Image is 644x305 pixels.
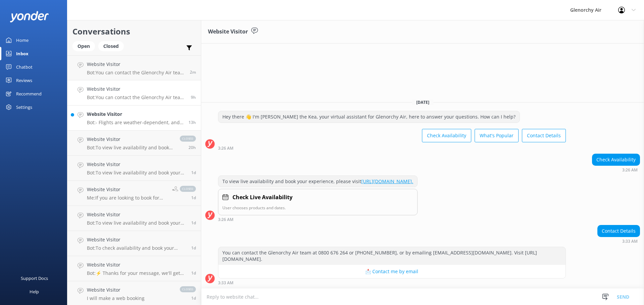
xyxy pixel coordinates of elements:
p: Bot: You can contact the Glenorchy Air team at 0800 676 264 or [PHONE_NUMBER], or by emailing [EM... [87,70,185,76]
span: 11:10pm 18-Aug-2025 (UTC +12:00) Pacific/Auckland [189,120,196,125]
h4: Website Visitor [87,236,186,243]
a: Website VisitorBot:You can contact the Glenorchy Air team at 0800 676 264 or [PHONE_NUMBER], or b... [67,80,201,105]
div: Settings [16,100,32,114]
div: Closed [98,41,124,51]
div: Chatbot [16,60,33,74]
span: 10:02am 18-Aug-2025 (UTC +12:00) Pacific/Auckland [191,195,196,201]
button: Contact Details [522,129,566,142]
a: Website VisitorBot:You can contact the Glenorchy Air team at 0800 676 264 or [PHONE_NUMBER], or b... [67,55,201,80]
strong: 3:33 AM [622,239,638,243]
p: Me: If you are looking to book for [DATE] onwards the prices will be differnt [87,195,167,201]
p: Bot: To view live availability and book your experience, please visit [URL][DOMAIN_NAME]. [87,220,186,226]
span: 03:19pm 17-Aug-2025 (UTC +12:00) Pacific/Auckland [191,295,196,301]
div: Inbox [16,47,29,60]
div: Contact Details [598,225,640,237]
a: Website VisitorBot:To view live availability and book your experience, please visit [URL][DOMAIN_... [67,156,201,181]
h4: Website Visitor [87,136,173,143]
p: User chooses products and dates. [222,205,413,211]
strong: 3:33 AM [218,281,233,285]
strong: 3:26 AM [218,146,233,150]
h4: Website Visitor [87,286,145,294]
span: closed [180,186,196,192]
div: 03:26am 19-Aug-2025 (UTC +12:00) Pacific/Auckland [218,217,418,222]
p: Bot: To view live availability and book your experience, please visit [URL][DOMAIN_NAME]. [87,170,186,176]
h2: Conversations [72,25,196,38]
span: 07:27pm 17-Aug-2025 (UTC +12:00) Pacific/Auckland [191,270,196,276]
div: Home [16,33,29,47]
button: 📩 Contact me by email [218,265,566,278]
a: Open [72,42,98,50]
a: Website VisitorBot:⚡ Thanks for your message, we'll get back to you as soon as we can. You're als... [67,256,201,281]
p: Bot: - Flights are weather-dependent, and if we cannot fly due to adverse weather, we will attemp... [87,120,183,126]
h4: Website Visitor [87,110,183,118]
div: You can contact the Glenorchy Air team at 0800 676 264 or [PHONE_NUMBER], or by emailing [EMAIL_A... [218,247,566,265]
div: Help [30,285,39,298]
div: Open [72,41,95,51]
div: 03:33am 19-Aug-2025 (UTC +12:00) Pacific/Auckland [597,239,640,243]
a: Website VisitorBot:To view live availability and book your experience, please visit [URL][DOMAIN_... [67,131,201,156]
p: Bot: To view live availability and book your experience, please visit [URL][DOMAIN_NAME]. [87,145,173,151]
span: 12:43pm 19-Aug-2025 (UTC +12:00) Pacific/Auckland [190,69,196,75]
button: What's Popular [475,129,519,142]
a: Website VisitorBot:To view live availability and book your experience, please visit [URL][DOMAIN_... [67,206,201,231]
strong: 3:26 AM [218,218,233,222]
h4: Website Visitor [87,186,167,193]
span: 06:19am 18-Aug-2025 (UTC +12:00) Pacific/Auckland [191,220,196,226]
div: Hey there 👋 I'm [PERSON_NAME] the Kea, your virtual assistant for Glenorchy Air, here to answer y... [218,111,520,123]
span: 03:33am 19-Aug-2025 (UTC +12:00) Pacific/Auckland [191,94,196,100]
p: Bot: ⚡ Thanks for your message, we'll get back to you as soon as we can. You're also welcome to k... [87,270,186,276]
span: closed [180,286,196,292]
div: Recommend [16,87,42,100]
strong: 3:26 AM [622,168,638,172]
div: 03:33am 19-Aug-2025 (UTC +12:00) Pacific/Auckland [218,280,566,285]
p: Bot: You can contact the Glenorchy Air team at 0800 676 264 or [PHONE_NUMBER], or by emailing [EM... [87,94,186,100]
div: Reviews [16,74,32,87]
h4: Website Visitor [87,161,186,168]
span: closed [180,136,196,142]
span: 04:45pm 18-Aug-2025 (UTC +12:00) Pacific/Auckland [189,145,196,150]
button: Check Availability [422,129,471,142]
p: I will make a web booking [87,295,145,301]
h4: Website Visitor [87,85,186,93]
h4: Website Visitor [87,261,186,269]
p: Bot: To check availability and book your experience, please visit [URL][DOMAIN_NAME]. [87,245,186,251]
div: Support Docs [21,272,48,285]
div: 03:26am 19-Aug-2025 (UTC +12:00) Pacific/Auckland [218,146,566,150]
span: 12:33pm 18-Aug-2025 (UTC +12:00) Pacific/Auckland [191,170,196,175]
span: [DATE] [412,99,433,105]
img: yonder-white-logo.png [10,11,49,22]
div: 03:26am 19-Aug-2025 (UTC +12:00) Pacific/Auckland [592,167,640,172]
h3: Website Visitor [208,27,248,36]
a: Closed [98,42,127,50]
span: 12:34am 18-Aug-2025 (UTC +12:00) Pacific/Auckland [191,245,196,251]
div: To view live availability and book your experience, please visit [218,176,417,187]
a: Website VisitorBot:To check availability and book your experience, please visit [URL][DOMAIN_NAME... [67,231,201,256]
h4: Check Live Availability [232,193,292,202]
a: [URL][DOMAIN_NAME]. [361,178,413,184]
h4: Website Visitor [87,61,185,68]
div: Check Availability [592,154,640,165]
h4: Website Visitor [87,211,186,218]
a: Website VisitorMe:If you are looking to book for [DATE] onwards the prices will be differntclosed1d [67,181,201,206]
a: Website VisitorBot:- Flights are weather-dependent, and if we cannot fly due to adverse weather, ... [67,105,201,131]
